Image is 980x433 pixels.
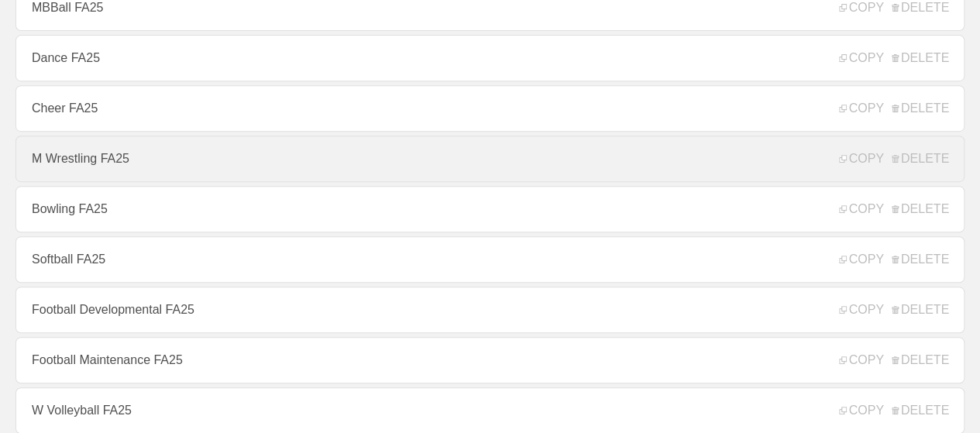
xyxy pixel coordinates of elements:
[892,404,949,418] span: DELETE
[892,152,949,166] span: DELETE
[15,287,965,333] a: Football Developmental FA25
[15,186,965,232] a: Bowling FA25
[892,202,949,216] span: DELETE
[892,303,949,317] span: DELETE
[839,353,883,367] span: COPY
[15,236,965,283] a: Softball FA25
[892,353,949,367] span: DELETE
[15,35,965,81] a: Dance FA25
[839,202,883,216] span: COPY
[892,101,949,115] span: DELETE
[892,1,949,15] span: DELETE
[839,51,883,65] span: COPY
[15,337,965,383] a: Football Maintenance FA25
[892,253,949,266] span: DELETE
[15,85,965,132] a: Cheer FA25
[15,136,965,182] a: M Wrestling FA25
[892,51,949,65] span: DELETE
[839,303,883,317] span: COPY
[839,404,883,418] span: COPY
[839,101,883,115] span: COPY
[903,359,980,433] iframe: Chat Widget
[839,253,883,266] span: COPY
[839,1,883,15] span: COPY
[839,152,883,166] span: COPY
